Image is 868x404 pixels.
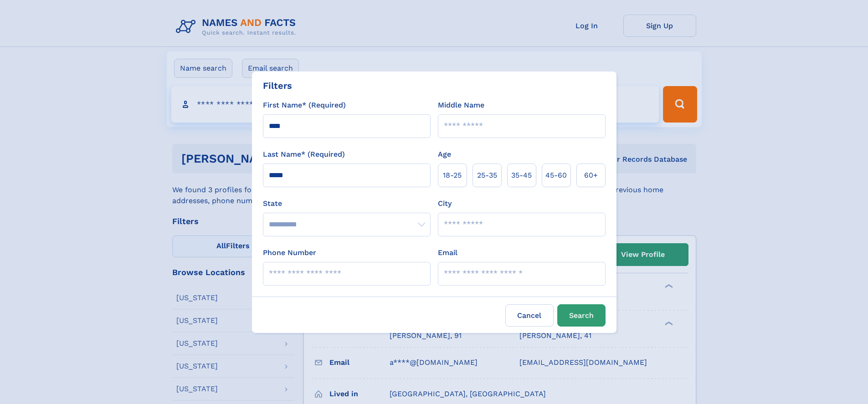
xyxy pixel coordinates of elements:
[263,79,292,92] div: Filters
[438,198,452,209] label: City
[263,149,345,160] label: Last Name* (Required)
[263,247,316,258] label: Phone Number
[438,149,451,160] label: Age
[477,170,497,181] span: 25‑35
[443,170,462,181] span: 18‑25
[263,198,431,209] label: State
[263,100,346,111] label: First Name* (Required)
[438,247,457,258] label: Email
[438,100,484,111] label: Middle Name
[545,170,567,181] span: 45‑60
[557,304,606,327] button: Search
[584,170,598,181] span: 60+
[505,304,554,327] label: Cancel
[511,170,532,181] span: 35‑45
